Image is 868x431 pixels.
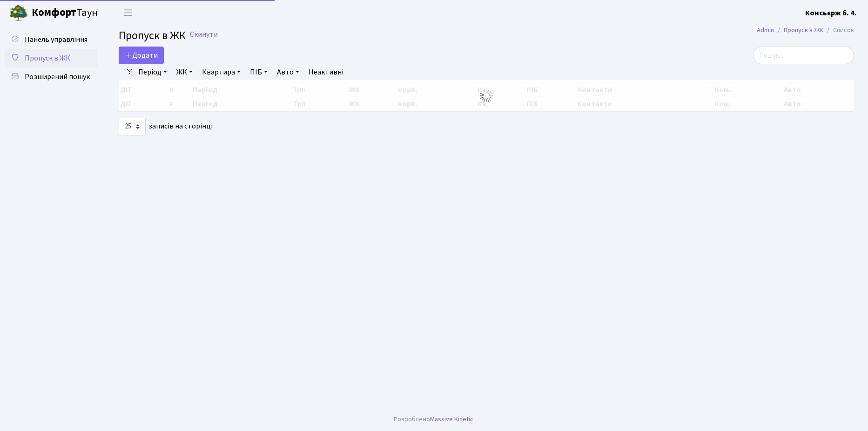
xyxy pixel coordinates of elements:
a: Скинути [190,30,218,39]
li: Список [823,25,854,35]
span: Пропуск в ЖК [25,53,70,63]
span: Додати [125,50,158,61]
a: Консьєрж б. 4. [805,7,857,19]
a: Панель управління [5,30,98,49]
a: Пропуск в ЖК [5,49,98,67]
div: Розроблено . [394,414,475,424]
a: Період [135,64,171,80]
a: ПІБ [246,64,271,80]
span: Таун [32,5,98,21]
a: Квартира [198,64,244,80]
span: Пропуск в ЖК [119,27,186,44]
button: Переключити навігацію [116,5,140,20]
a: Розширений пошук [5,67,98,86]
a: ЖК [173,64,196,80]
a: Додати [119,47,164,64]
select: записів на сторінці [119,118,146,135]
a: Неактивні [305,64,347,80]
span: Панель управління [25,34,87,45]
b: Комфорт [32,5,76,20]
input: Пошук... [753,47,854,64]
span: Розширений пошук [25,72,90,82]
b: Консьєрж б. 4. [805,8,857,18]
a: Авто [273,64,303,80]
label: записів на сторінці [119,118,213,135]
a: Пропуск в ЖК [784,25,823,35]
img: Обробка... [479,88,494,103]
a: Admin [757,25,774,35]
img: logo.png [9,4,28,22]
a: Massive Kinetic [430,414,473,424]
nav: breadcrumb [743,20,868,40]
